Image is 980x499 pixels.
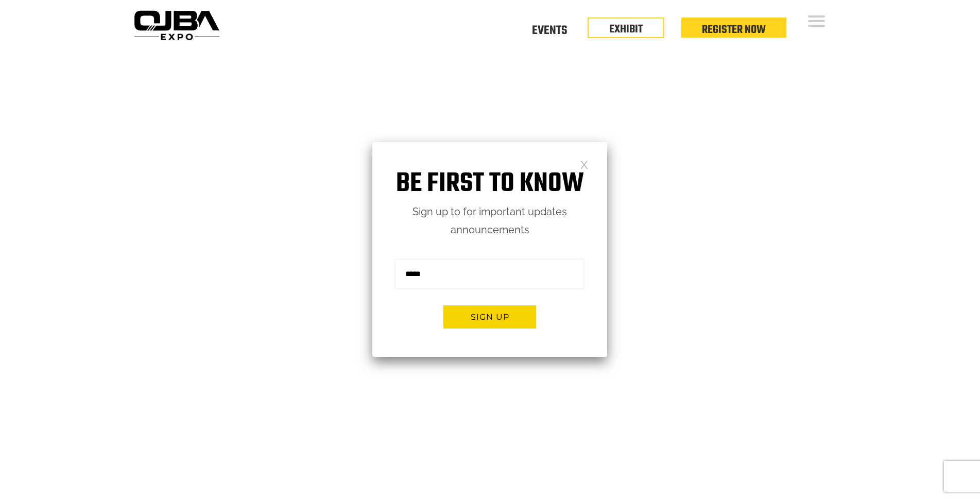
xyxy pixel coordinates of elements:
[443,305,536,329] button: Sign up
[580,160,589,168] a: Close
[609,21,643,38] a: EXHIBIT
[372,168,607,200] h1: Be first to know
[372,203,607,239] p: Sign up to for important updates announcements
[702,21,766,39] a: Register Now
